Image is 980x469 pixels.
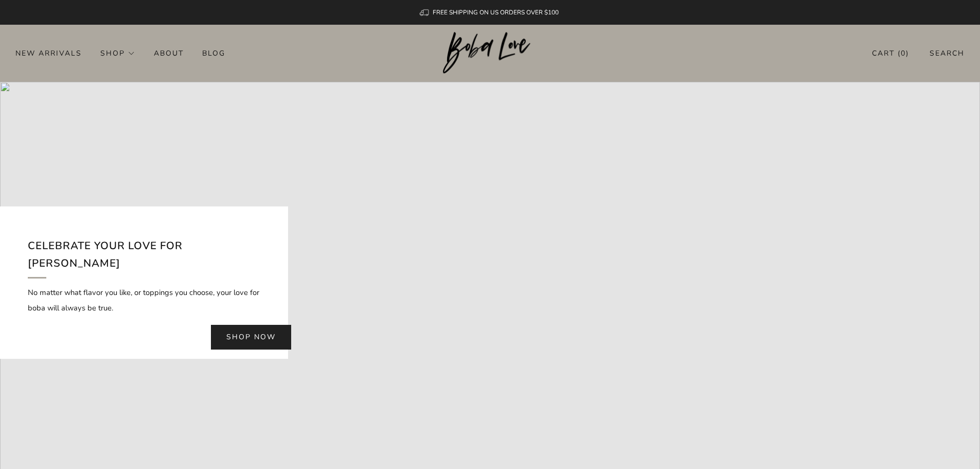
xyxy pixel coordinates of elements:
[901,48,906,58] items-count: 0
[202,45,225,61] a: Blog
[154,45,184,61] a: About
[28,285,260,316] p: No matter what flavor you like, or toppings you choose, your love for boba will always be true.
[930,45,965,62] a: Search
[15,45,82,61] a: New Arrivals
[433,8,559,16] span: FREE SHIPPING ON US ORDERS OVER $100
[100,45,135,61] a: Shop
[28,237,260,278] h2: Celebrate your love for [PERSON_NAME]
[872,45,909,62] a: Cart
[211,325,291,350] a: Shop now
[443,32,537,74] img: Boba Love
[443,32,537,75] a: Boba Love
